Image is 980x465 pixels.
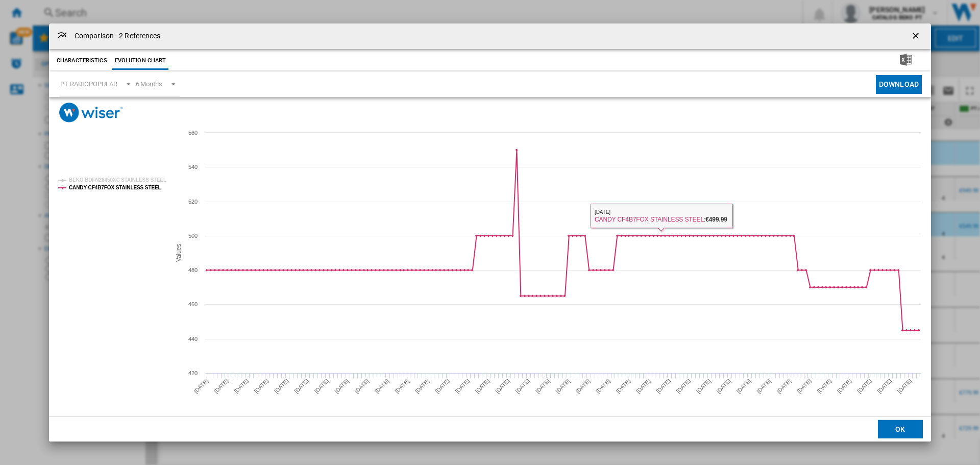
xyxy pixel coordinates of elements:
tspan: [DATE] [554,378,571,395]
tspan: [DATE] [575,378,592,395]
tspan: [DATE] [796,378,813,395]
div: PT RADIOPOPULAR [60,80,117,88]
button: getI18NText('BUTTONS.CLOSE_DIALOG') [906,26,927,46]
tspan: [DATE] [414,378,431,395]
tspan: [DATE] [454,378,471,395]
tspan: 440 [188,336,198,342]
button: Download in Excel [884,52,928,70]
tspan: [DATE] [192,378,209,395]
tspan: [DATE] [333,378,350,395]
tspan: [DATE] [635,378,652,395]
tspan: [DATE] [655,378,672,395]
tspan: [DATE] [695,378,712,395]
tspan: [DATE] [755,378,772,395]
tspan: [DATE] [856,378,873,395]
tspan: 500 [188,233,198,239]
tspan: [DATE] [233,378,250,395]
tspan: [DATE] [374,378,390,395]
tspan: [DATE] [253,378,270,395]
ng-md-icon: getI18NText('BUTTONS.CLOSE_DIALOG') [911,31,923,43]
tspan: [DATE] [615,378,631,395]
button: Download [876,75,922,94]
tspan: 480 [188,267,198,273]
tspan: CANDY CF4B7FOX STAINLESS STEEL [69,185,161,190]
tspan: [DATE] [293,378,310,395]
tspan: BEKO BDFN26450XC STAINLESS STEEL [69,177,166,183]
tspan: [DATE] [836,378,853,395]
tspan: [DATE] [273,378,290,395]
tspan: [DATE] [736,378,752,395]
tspan: [DATE] [715,378,732,395]
md-dialog: Product popup [49,23,931,442]
tspan: [DATE] [775,378,792,395]
h4: Comparison - 2 References [69,31,161,41]
tspan: [DATE] [474,378,491,395]
tspan: 420 [188,370,198,376]
tspan: [DATE] [353,378,370,395]
tspan: [DATE] [595,378,611,395]
button: Evolution chart [112,52,169,70]
tspan: [DATE] [434,378,451,395]
button: Characteristics [54,52,110,70]
tspan: [DATE] [534,378,551,395]
tspan: [DATE] [213,378,230,395]
tspan: [DATE] [816,378,832,395]
button: OK [878,420,923,438]
tspan: 560 [188,130,198,136]
tspan: 540 [188,164,198,170]
tspan: Values [175,244,182,262]
tspan: [DATE] [896,378,913,395]
img: logo_wiser_300x94.png [59,103,123,123]
tspan: [DATE] [876,378,893,395]
tspan: [DATE] [494,378,511,395]
tspan: [DATE] [514,378,531,395]
tspan: 460 [188,301,198,307]
tspan: [DATE] [675,378,692,395]
tspan: [DATE] [394,378,410,395]
tspan: 520 [188,199,198,205]
img: excel-24x24.png [900,54,912,66]
div: 6 Months [136,80,162,88]
tspan: [DATE] [313,378,330,395]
